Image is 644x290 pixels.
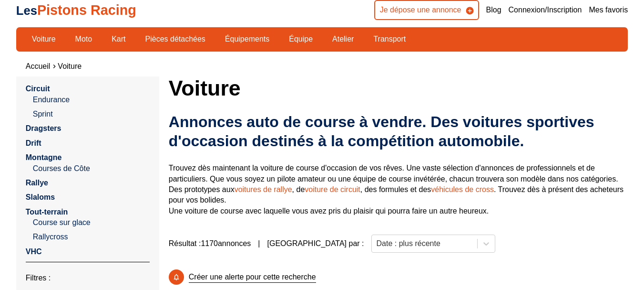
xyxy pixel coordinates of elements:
[33,232,150,242] a: Rallycross
[169,76,628,99] h1: Voiture
[26,247,42,256] a: VHC
[26,85,50,93] a: Circuit
[326,31,360,47] a: Atelier
[33,217,150,228] a: Course sur glace
[305,185,360,193] a: voiture de circuit
[169,112,628,150] h2: Annonces auto de course à vendre. Des voitures sportives d'occasion destinés à la compétition aut...
[283,31,319,47] a: Équipe
[139,31,212,47] a: Pièces détachées
[26,208,68,216] a: Tout-terrain
[26,62,51,70] a: Accueil
[105,31,132,47] a: Kart
[26,153,62,161] a: Montagne
[169,238,251,249] span: Résultat : 1170 annonces
[33,163,150,174] a: Courses de Côte
[16,4,37,17] span: Les
[26,273,150,283] p: Filtres :
[235,185,292,193] a: voitures de rallye
[26,124,61,132] a: Dragsters
[33,95,150,105] a: Endurance
[26,179,48,187] a: Rallye
[509,5,582,15] a: Connexion/Inscription
[26,31,62,47] a: Voiture
[219,31,276,47] a: Équipements
[69,31,99,47] a: Moto
[189,272,316,283] p: Créer une alerte pour cette recherche
[431,185,494,193] a: véhicules de cross
[16,2,136,18] a: LesPistons Racing
[258,238,260,249] span: |
[26,139,41,147] a: Drift
[169,163,628,216] p: Trouvez dès maintenant la voiture de course d'occasion de vos rêves. Une vaste sélection d'annonc...
[33,109,150,119] a: Sprint
[267,238,364,249] p: [GEOGRAPHIC_DATA] par :
[486,5,501,15] a: Blog
[58,62,82,70] a: Voiture
[589,5,628,15] a: Mes favoris
[367,31,412,47] a: Transport
[26,193,55,201] a: Slaloms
